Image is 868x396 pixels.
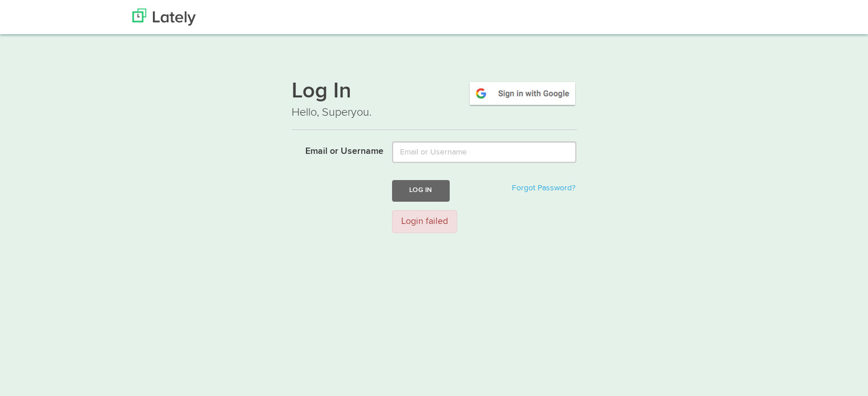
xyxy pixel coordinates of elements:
[468,80,577,107] img: google-signin.png
[283,141,384,158] label: Email or Username
[392,210,457,234] div: Login failed
[292,80,577,104] h1: Log In
[512,184,575,192] a: Forgot Password?
[392,141,576,163] input: Email or Username
[392,180,449,201] button: Log In
[132,9,196,26] img: Lately
[292,104,577,121] p: Hello, Superyou.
